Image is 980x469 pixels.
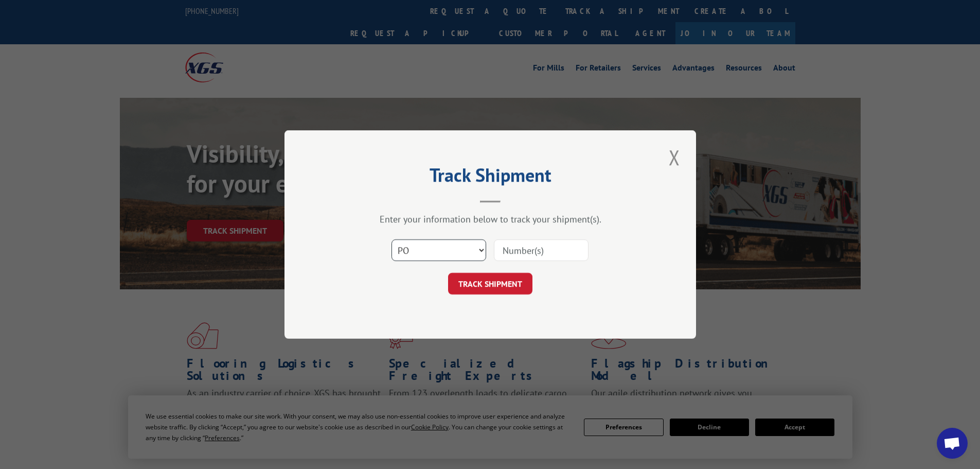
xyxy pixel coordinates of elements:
div: Enter your information below to track your shipment(s). [336,213,645,225]
a: Open chat [937,428,968,459]
button: TRACK SHIPMENT [448,273,532,294]
h2: Track Shipment [336,168,645,187]
button: Close modal [666,143,683,171]
input: Number(s) [494,239,589,261]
